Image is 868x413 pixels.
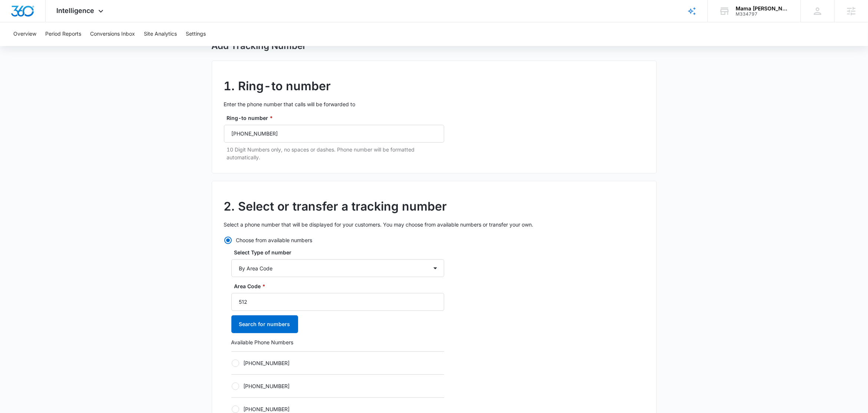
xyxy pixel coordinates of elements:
input: (123) 456-7890 [224,125,444,143]
label: [PHONE_NUMBER] [231,359,444,367]
div: account id [736,12,790,17]
p: Enter the phone number that calls will be forwarded to [224,100,644,108]
label: [PHONE_NUMBER] [231,382,444,390]
h1: Add Tracking Number [212,40,307,52]
p: 10 Digit Numbers only, no spaces or dashes. Phone number will be formatted automatically. [227,146,444,161]
label: [PHONE_NUMBER] [231,405,444,413]
p: Select a phone number that will be displayed for your customers. You may choose from available nu... [224,221,644,228]
label: Ring-to number [227,114,447,122]
button: Site Analytics [144,22,177,46]
h2: 1. Ring-to number [224,77,644,95]
div: account name [736,6,790,12]
label: Select Type of number [234,248,447,256]
button: Overview [13,22,36,46]
button: Period Reports [45,22,81,46]
label: Choose from available numbers [224,236,444,244]
p: Available Phone Numbers [231,338,444,346]
button: Settings [186,22,206,46]
span: Intelligence [57,7,95,14]
button: Search for numbers [231,315,298,333]
h2: 2. Select or transfer a tracking number [224,198,644,215]
label: Area Code [234,282,447,290]
button: Conversions Inbox [90,22,135,46]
